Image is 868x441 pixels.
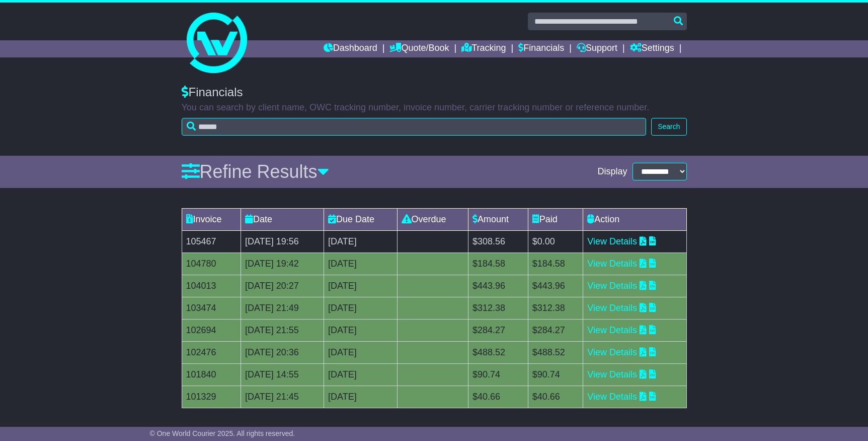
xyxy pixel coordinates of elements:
td: $284.27 [468,319,528,341]
td: 102694 [182,319,241,341]
td: [DATE] 20:36 [241,341,324,363]
td: $40.66 [468,386,528,408]
td: Invoice [182,208,241,230]
a: Refine Results [182,161,329,182]
td: $184.58 [528,253,583,275]
a: Quote/Book [389,40,449,57]
td: Due Date [324,208,397,230]
span: Display [597,166,627,177]
td: Paid [528,208,583,230]
td: 105467 [182,230,241,253]
td: $40.66 [528,386,583,408]
span: © One World Courier 2025. All rights reserved. [150,429,295,437]
td: 101840 [182,363,241,386]
td: [DATE] 19:56 [241,230,324,253]
td: [DATE] [324,363,397,386]
td: Action [583,208,686,230]
a: View Details [587,347,637,357]
td: [DATE] [324,230,397,253]
td: Overdue [397,208,468,230]
td: [DATE] [324,319,397,341]
td: [DATE] [324,297,397,319]
td: 104780 [182,253,241,275]
a: View Details [587,303,637,313]
a: View Details [587,325,637,335]
a: View Details [587,369,637,380]
td: 101329 [182,386,241,408]
td: Amount [468,208,528,230]
div: Financials [182,85,687,100]
td: [DATE] 21:45 [241,386,324,408]
a: View Details [587,281,637,291]
td: 104013 [182,275,241,297]
a: View Details [587,259,637,269]
td: $488.52 [468,341,528,363]
td: $312.38 [528,297,583,319]
td: $312.38 [468,297,528,319]
td: $443.96 [468,275,528,297]
a: View Details [587,236,637,246]
td: $308.56 [468,230,528,253]
td: [DATE] [324,386,397,408]
a: View Details [587,392,637,402]
a: Dashboard [324,40,377,57]
td: [DATE] 19:42 [241,253,324,275]
td: [DATE] 20:27 [241,275,324,297]
td: 103474 [182,297,241,319]
a: Tracking [461,40,506,57]
a: Settings [630,40,674,57]
td: [DATE] [324,341,397,363]
button: Search [651,118,686,136]
td: [DATE] 14:55 [241,363,324,386]
td: [DATE] 21:55 [241,319,324,341]
td: [DATE] [324,275,397,297]
td: $443.96 [528,275,583,297]
td: 102476 [182,341,241,363]
td: $284.27 [528,319,583,341]
td: $90.74 [528,363,583,386]
td: [DATE] [324,253,397,275]
td: $184.58 [468,253,528,275]
a: Financials [518,40,564,57]
td: [DATE] 21:49 [241,297,324,319]
td: $488.52 [528,341,583,363]
td: $0.00 [528,230,583,253]
a: Support [577,40,617,57]
p: You can search by client name, OWC tracking number, invoice number, carrier tracking number or re... [182,102,687,113]
td: Date [241,208,324,230]
td: $90.74 [468,363,528,386]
